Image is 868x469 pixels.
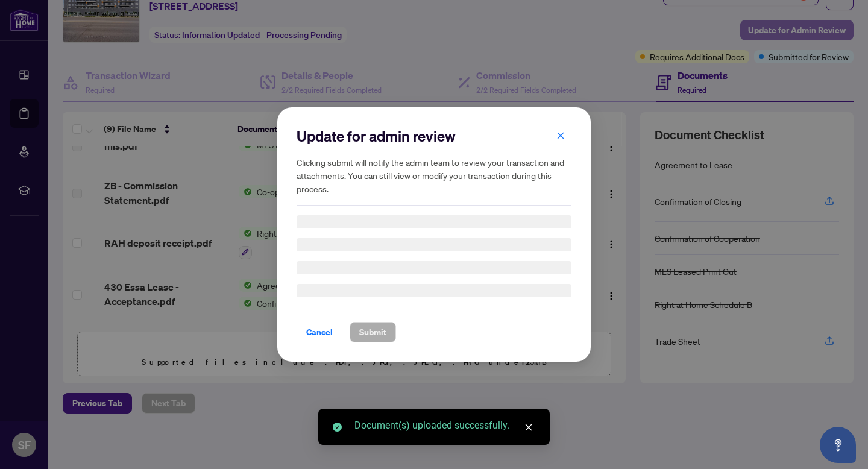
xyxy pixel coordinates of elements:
[297,156,571,195] h5: Clicking submit will notify the admin team to review your transaction and attachments. You can st...
[333,423,342,432] span: check-circle
[350,322,396,342] button: Submit
[820,427,856,463] button: Open asap
[354,418,535,433] div: Document(s) uploaded successfully.
[522,421,535,434] a: Close
[556,131,565,140] span: close
[524,423,533,432] span: close
[297,322,342,342] button: Cancel
[297,127,571,146] h2: Update for admin review
[306,323,333,342] span: Cancel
